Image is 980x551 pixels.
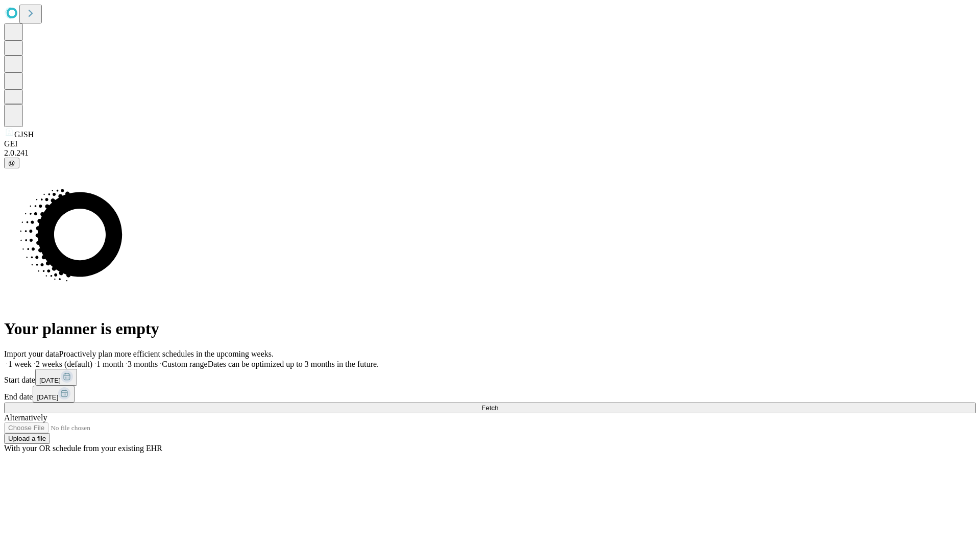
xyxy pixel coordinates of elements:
span: GJSH [14,130,34,139]
span: Custom range [162,360,207,368]
button: [DATE] [33,386,75,403]
h1: Your planner is empty [4,319,976,338]
span: [DATE] [39,377,61,384]
span: 1 week [8,360,32,368]
button: @ [4,158,19,168]
span: 3 months [128,360,158,368]
div: GEI [4,139,976,148]
span: 2 weeks (default) [36,360,92,368]
span: [DATE] [37,393,58,401]
button: [DATE] [35,369,77,386]
button: Fetch [4,403,976,413]
div: End date [4,386,976,403]
span: Import your data [4,349,59,358]
div: Start date [4,369,976,386]
span: 1 month [96,360,124,368]
span: With your OR schedule from your existing EHR [4,444,162,453]
span: Fetch [481,404,498,412]
div: 2.0.241 [4,148,976,158]
button: Upload a file [4,433,50,444]
span: Dates can be optimized up to 3 months in the future. [208,360,379,368]
span: Alternatively [4,413,47,422]
span: Proactively plan more efficient schedules in the upcoming weeks. [59,349,274,358]
span: @ [8,159,15,167]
